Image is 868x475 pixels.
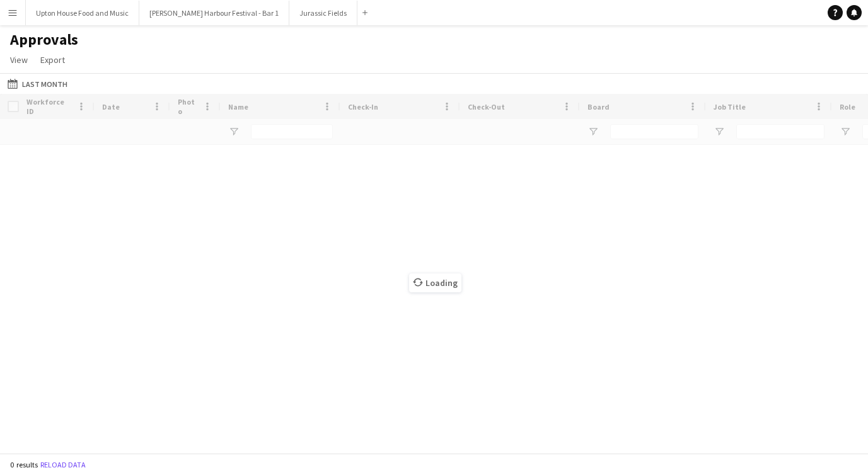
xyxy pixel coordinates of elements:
span: Export [40,54,65,66]
a: Export [35,52,70,68]
span: Loading [409,273,461,292]
button: Reload data [38,458,88,472]
button: Upton House Food and Music [26,1,139,25]
span: View [10,54,28,66]
a: View [5,52,33,68]
button: Jurassic Fields [289,1,357,25]
button: [PERSON_NAME] Harbour Festival - Bar 1 [139,1,289,25]
button: Last Month [5,76,70,91]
